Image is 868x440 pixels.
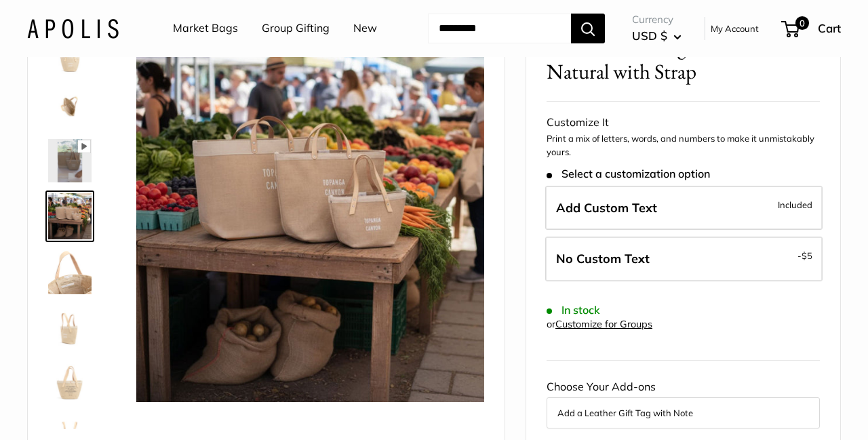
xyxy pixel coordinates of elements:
[48,139,92,182] img: Petite Bucket Bag in Natural with Strap
[632,25,682,47] button: USD $
[45,136,94,185] a: Petite Bucket Bag in Natural with Strap
[136,31,484,402] img: Petite Bucket Bag in Natural with Strap
[545,237,823,281] label: Leave Blank
[27,18,119,38] img: Apolis
[778,197,812,213] span: Included
[795,16,809,30] span: 0
[547,315,652,334] div: or
[48,250,92,294] img: Petite Bucket Bag in Natural with Strap
[818,21,841,35] span: Cart
[711,20,759,37] a: My Account
[48,85,92,128] img: Petite Bucket Bag in Natural with Strap
[783,18,841,39] a: 0 Cart
[353,18,377,39] a: New
[632,28,667,43] span: USD $
[45,247,94,296] a: Petite Bucket Bag in Natural with Strap
[547,167,710,180] span: Select a customization option
[48,359,92,403] img: Petite Bucket Bag in Natural with Strap
[545,186,823,231] label: Add Custom Text
[48,305,92,348] img: Petite Bucket Bag in Natural with Strap
[555,318,652,330] a: Customize for Groups
[556,251,650,266] span: No Custom Text
[547,34,771,84] span: Petite Bucket Bag in Natural with Strap
[547,132,820,159] p: Print a mix of letters, words, and numbers to make it unmistakably yours.
[547,377,820,428] div: Choose Your Add-ons
[557,405,809,421] button: Add a Leather Gift Tag with Note
[547,304,600,317] span: In stock
[802,250,812,261] span: $5
[262,18,330,39] a: Group Gifting
[173,18,238,39] a: Market Bags
[48,193,92,239] img: Petite Bucket Bag in Natural with Strap
[45,357,94,405] a: Petite Bucket Bag in Natural with Strap
[45,191,94,242] a: Petite Bucket Bag in Natural with Strap
[45,302,94,351] a: Petite Bucket Bag in Natural with Strap
[547,113,820,133] div: Customize It
[632,10,682,29] span: Currency
[428,14,571,43] input: Search...
[571,14,605,43] button: Search
[797,247,812,264] span: -
[45,82,94,131] a: Petite Bucket Bag in Natural with Strap
[556,200,657,216] span: Add Custom Text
